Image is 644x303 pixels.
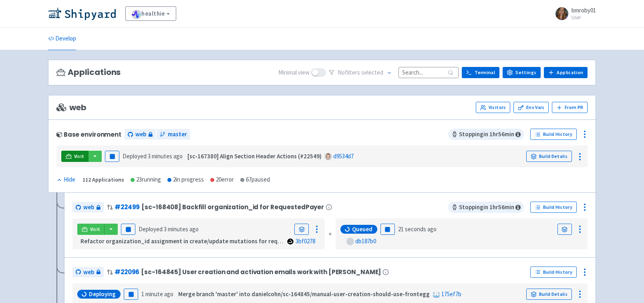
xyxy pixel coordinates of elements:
time: 1 minute ago [141,290,173,298]
a: d9534d7 [333,152,354,160]
span: Deployed [139,225,199,233]
a: Terminal [462,67,499,78]
span: web [83,268,94,277]
span: Queued [352,225,372,233]
span: web [83,203,94,212]
div: 20 error [210,175,234,184]
a: Visit [61,151,89,162]
span: Visit [74,153,85,160]
span: web [56,103,86,112]
a: Build History [530,267,577,278]
time: 3 minutes ago [148,152,183,160]
time: 21 seconds ago [398,225,437,233]
a: Build History [530,202,577,213]
a: healthie [125,6,176,21]
a: Build Details [526,151,572,162]
span: Stopping in 1 hr 56 min [448,129,524,140]
span: Deployed [123,152,183,160]
img: Shipyard logo [48,7,116,20]
a: Develop [48,28,76,50]
a: Visit [77,224,105,235]
a: #22096 [115,268,139,276]
small: User [572,15,596,20]
a: Build Details [526,289,572,300]
span: bmroby01 [572,6,596,14]
span: web [135,130,146,139]
span: [sc-168408] Backfill organization_id for RequestedPayer [141,204,324,210]
button: Pause [124,289,138,300]
strong: Refactor organization_id assignment in create/update mutations for requested_payers [80,237,318,245]
div: 23 running [131,175,161,184]
button: Pause [105,151,119,162]
a: master [157,129,190,140]
span: selected [361,69,383,76]
div: 67 paused [240,175,270,184]
a: Application [544,67,588,78]
a: Build History [530,129,577,140]
div: 112 Applications [83,175,124,184]
button: Pause [380,224,395,235]
span: Stopping in 1 hr 56 min [448,202,524,213]
a: 3bf0278 [296,237,315,245]
a: web [72,202,104,213]
a: bmroby01 User [551,7,596,20]
strong: Merge branch 'master' into danielcohn/sc-164845/manual-user-creation-should-use-frontegg [178,290,430,298]
a: 175ef7b [441,290,461,298]
div: 2 in progress [167,175,204,184]
a: db187b0 [355,237,376,245]
span: Visit [90,226,101,232]
h3: Applications [56,68,121,77]
button: Hide [56,175,76,184]
a: web [72,267,104,278]
div: Hide [56,175,75,184]
a: Visitors [476,102,510,113]
time: 3 minutes ago [164,225,199,233]
span: No filter s [338,68,383,77]
a: Settings [503,67,541,78]
span: Deploying [89,290,116,298]
strong: [sc-167380] Align Section Header Actions (#22549) [187,152,322,160]
span: Minimal view [278,68,310,77]
a: Env Vars [513,102,549,113]
div: « [329,218,332,249]
button: From PR [552,102,588,113]
div: Base environment [56,131,121,138]
input: Search... [398,67,459,78]
a: #22499 [115,203,140,211]
span: master [168,130,187,139]
button: Pause [121,224,135,235]
span: [sc-164845] User creation and activation emails work with [PERSON_NAME] [141,269,381,275]
a: web [125,129,156,140]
